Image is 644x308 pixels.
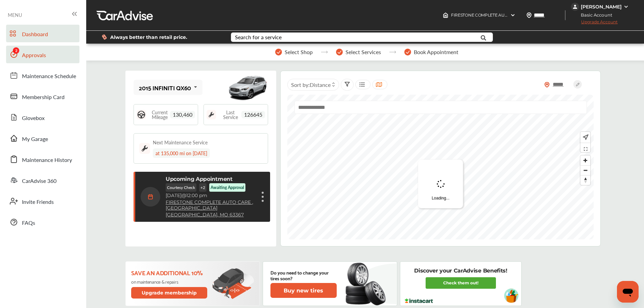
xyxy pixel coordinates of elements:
[166,212,244,218] a: [GEOGRAPHIC_DATA], MO 63367
[22,51,46,60] span: Approvals
[285,49,313,55] span: Select Shop
[8,12,22,18] span: MENU
[581,134,589,141] img: recenter.ce011a49.svg
[270,269,337,281] p: Do you need to change your tires soon?
[414,49,458,55] span: Book Appointment
[270,283,338,298] a: Buy new tires
[219,110,241,119] span: Last Service
[186,192,207,198] span: 12:00 pm
[141,187,160,207] img: calendar-icon.35d1de04.svg
[6,25,79,42] a: Dashboard
[565,10,566,20] img: header-divider.bc55588e.svg
[6,192,79,210] a: Invite Friends
[6,88,79,105] a: Membership Card
[451,13,632,18] span: FIRESTONE COMPLETE AUTO CARE , [GEOGRAPHIC_DATA] [GEOGRAPHIC_DATA] , MO 63367
[137,110,146,119] img: steering_logo
[404,299,434,303] img: instacart-logo.217963cc.svg
[345,260,389,308] img: new-tire.a0c7fe23.svg
[166,192,182,198] span: [DATE]
[571,19,618,28] span: Upgrade Account
[544,82,550,88] img: location_vector_orange.38f05af8.svg
[166,199,255,211] a: FIRESTONE COMPLETE AUTO CARE ,[GEOGRAPHIC_DATA]
[270,283,337,298] button: Buy new tires
[321,51,328,53] img: stepper-arrow.e24c07c6.svg
[6,213,79,231] a: FAQs
[6,109,79,126] a: Glovebox
[153,139,208,146] div: Next Maintenance Service
[131,269,209,276] p: Save an additional 10%
[617,281,639,303] iframe: Button to launch messaging window
[6,129,79,147] a: My Garage
[291,81,331,89] span: Sort by :
[166,176,233,182] p: Upcoming Appointment
[22,93,65,102] span: Membership Card
[212,268,254,300] img: update-membership.81812027.svg
[102,34,107,40] img: dollor_label_vector.a70140d1.svg
[6,150,79,168] a: Maintenance History
[275,49,282,55] img: stepper-checkmark.b5569197.svg
[22,198,54,207] span: Invite Friends
[22,219,35,228] span: FAQs
[211,185,244,190] p: Awaiting Approval
[580,166,590,175] span: Zoom out
[389,51,396,53] img: stepper-arrow.e24c07c6.svg
[580,175,590,185] button: Reset bearing to north
[153,148,210,158] div: at 135,000 mi on [DATE]
[170,111,195,118] span: 130,460
[235,34,282,40] div: Search for a service
[336,49,343,55] img: stepper-checkmark.b5569197.svg
[404,49,411,55] img: stepper-checkmark.b5569197.svg
[418,160,463,208] div: Loading...
[131,279,209,284] p: on maintenance & repairs
[22,72,76,81] span: Maintenance Schedule
[504,288,519,303] img: instacart-vehicle.0979a191.svg
[6,67,79,84] a: Maintenance Schedule
[623,4,629,9] img: WGsFRI8htEPBVLJbROoPRyZpYNWhNONpIPPETTm6eUC0GeLEiAAAAAElFTkSuQmCC
[110,35,187,40] span: Always better than retail price.
[580,165,590,175] button: Zoom out
[345,49,381,55] span: Select Services
[22,177,56,186] span: CarAdvise 360
[572,11,617,19] span: Basic Account
[22,135,48,144] span: My Garage
[580,175,590,185] span: Reset bearing to north
[414,267,507,275] p: Discover your CarAdvise Benefits!
[526,13,532,18] img: location_vector.a44bc228.svg
[6,171,79,189] a: CarAdvise 360
[207,110,216,119] img: maintenance_logo
[228,72,268,103] img: mobile_8980_st0640_046.jpg
[139,143,150,154] img: maintenance_logo
[241,111,265,118] span: 126645
[580,156,590,165] button: Zoom in
[166,183,196,192] p: Courtesy Check
[510,13,516,18] img: header-down-arrow.9dd2ce7d.svg
[571,3,579,11] img: jVpblrzwTbfkPYzPPzSLxeg0AAAAASUVORK5CYII=
[6,46,79,63] a: Approvals
[22,156,72,165] span: Maintenance History
[22,30,48,39] span: Dashboard
[139,84,191,91] div: 2015 INFINITI QX60
[182,192,186,198] span: @
[22,114,45,123] span: Glovebox
[287,95,594,239] canvas: Map
[199,183,207,192] p: + 2
[426,277,496,289] a: Check them out!
[310,81,331,89] span: Distance
[443,13,448,18] img: header-home-logo.8d720a4f.svg
[581,4,622,10] div: [PERSON_NAME]
[149,110,170,119] span: Current Mileage
[131,287,208,299] button: Upgrade membership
